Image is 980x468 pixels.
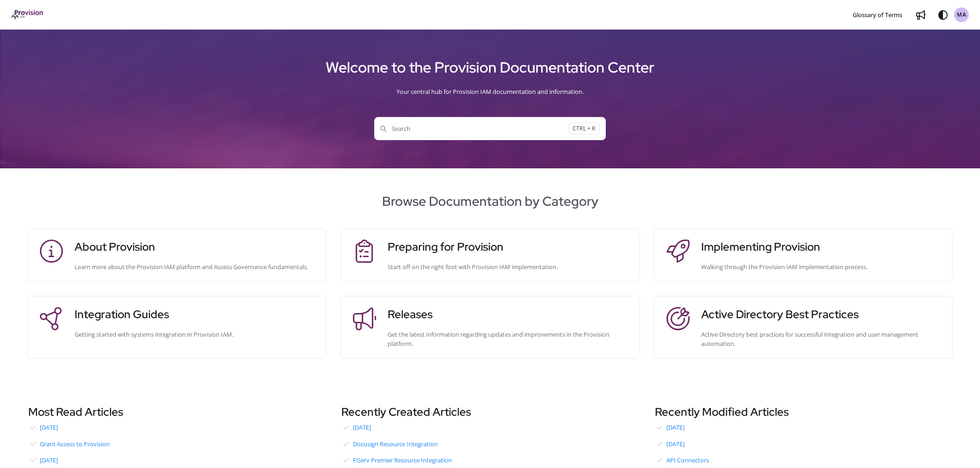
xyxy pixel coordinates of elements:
a: [DATE] [28,420,325,434]
a: Implementing ProvisionWalking through the Provision IAM implementation process. [664,239,942,271]
h3: Integration Guides [75,306,316,323]
h3: Preparing for Provision [388,239,629,255]
a: About ProvisionLearn more about the Provision IAM platform and Access Governance fundamentals. [38,239,316,271]
span: Search [380,124,568,133]
h1: Welcome to the Provision Documentation Center [11,55,969,80]
a: [DATE] [341,420,638,434]
a: FiServ Premier Resource Integration [341,453,638,467]
a: API Connectors [655,453,952,467]
h3: About Provision [75,239,316,255]
h3: Active Directory Best Practices [701,306,942,323]
span: CTRL + K [568,123,600,135]
h3: Recently Modified Articles [655,404,952,420]
h3: Most Read Articles [28,404,325,420]
div: Learn more about the Provision IAM platform and Access Governance fundamentals. [75,262,316,271]
a: [DATE] [655,437,952,451]
a: Grant Access to Provision [28,437,325,451]
div: Your central hub for Provision IAM documentation and information. [11,80,969,103]
a: Active Directory Best PracticesActive Directory best practices for successful integration and use... [664,306,942,348]
button: SearchCTRL + K [374,117,606,140]
div: Walking through the Provision IAM implementation process. [701,262,942,271]
div: Active Directory best practices for successful integration and user management automation. [701,330,942,348]
h3: Implementing Provision [701,239,942,255]
button: Theme options [936,7,950,22]
a: Project logo [11,10,44,20]
a: [DATE] [655,420,952,434]
a: [DATE] [28,453,325,467]
div: Start off on the right foot with Provision IAM implementation. [388,262,629,271]
div: Getting started with systems integration in Provision IAM. [75,330,316,339]
div: Get the latest information regarding updates and improvements in the Provision platform. [388,330,629,348]
button: MA [954,7,969,22]
h3: Releases [388,306,629,323]
a: Preparing for ProvisionStart off on the right foot with Provision IAM implementation. [351,239,629,271]
h2: Browse Documentation by Category [11,191,969,211]
h3: Recently Created Articles [341,404,638,420]
a: Whats new [913,7,928,22]
a: ReleasesGet the latest information regarding updates and improvements in the Provision platform. [351,306,629,348]
span: Glossary of Terms [853,11,902,19]
span: MA [957,11,967,19]
img: brand logo [11,10,44,20]
a: Docusign Resource Integration [341,437,638,451]
a: Integration GuidesGetting started with systems integration in Provision IAM. [38,306,316,348]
